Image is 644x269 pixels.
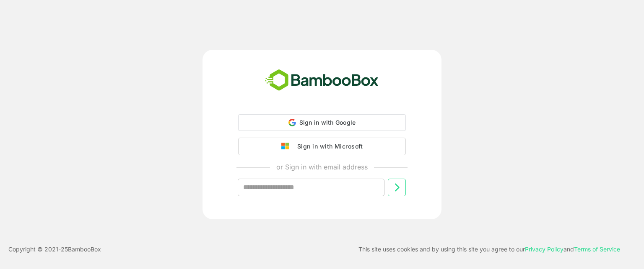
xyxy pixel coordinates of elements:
a: Terms of Service [574,246,620,253]
p: This site uses cookies and by using this site you agree to our and [358,244,620,254]
img: bamboobox [260,67,383,94]
span: Sign in with Google [299,119,356,126]
div: Sign in with Google [238,114,406,131]
p: or Sign in with email address [276,162,368,172]
button: Sign in with Microsoft [238,138,406,155]
img: google [281,143,293,150]
div: Sign in with Microsoft [293,141,363,152]
p: Copyright © 2021- 25 BambooBox [8,244,101,254]
a: Privacy Policy [525,246,563,253]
